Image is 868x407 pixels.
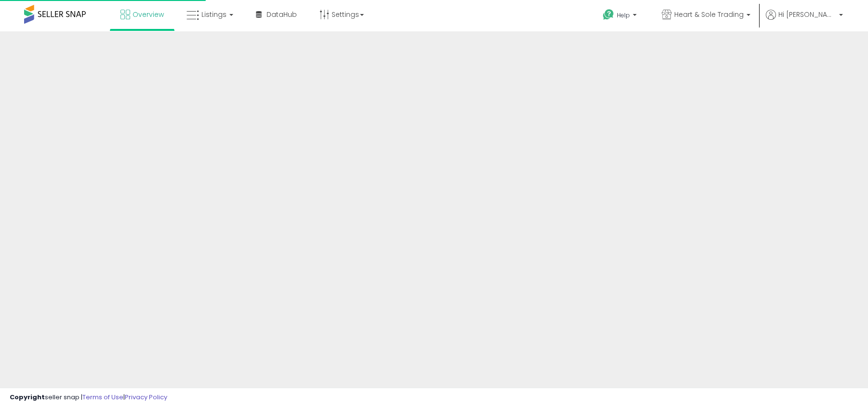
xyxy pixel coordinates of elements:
[595,1,646,31] a: Help
[778,10,836,19] span: Hi [PERSON_NAME]
[602,9,614,21] i: Get Help
[617,11,630,19] span: Help
[133,10,164,19] span: Overview
[10,393,45,402] strong: Copyright
[10,393,167,402] div: seller snap | |
[674,10,744,19] span: Heart & Sole Trading
[125,393,167,402] a: Privacy Policy
[201,10,227,19] span: Listings
[766,10,843,31] a: Hi [PERSON_NAME]
[267,10,297,19] span: DataHub
[82,393,123,402] a: Terms of Use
